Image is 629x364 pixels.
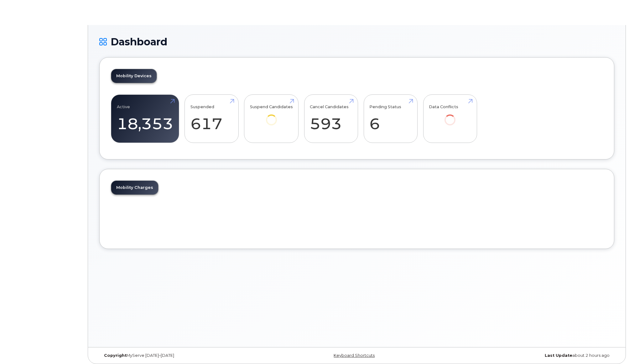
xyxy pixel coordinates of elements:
strong: Copyright [104,353,127,358]
div: MyServe [DATE]–[DATE] [99,353,271,358]
div: about 2 hours ago [443,353,614,358]
h1: Dashboard [99,36,614,47]
a: Mobility Devices [111,69,157,83]
a: Mobility Charges [111,181,158,195]
a: Suspended 617 [190,98,233,139]
a: Keyboard Shortcuts [334,353,375,358]
a: Pending Status 6 [369,98,412,139]
a: Suspend Candidates [250,98,293,134]
strong: Last Update [545,353,572,358]
a: Cancel Candidates 593 [310,98,352,139]
a: Active 18,353 [117,98,173,139]
a: Data Conflicts [429,98,471,134]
